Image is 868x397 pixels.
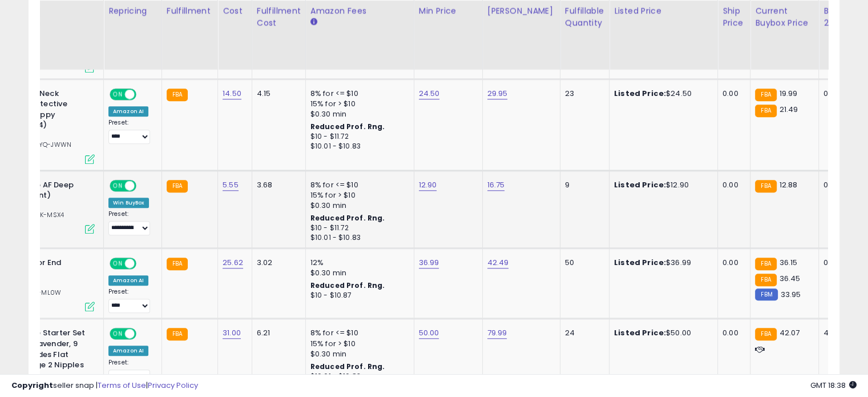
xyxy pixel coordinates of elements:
div: $24.50 [614,89,709,99]
b: Reduced Prof. Rng. [310,122,385,131]
div: 6.21 [257,328,297,338]
div: 0% [823,89,861,99]
div: Preset: [108,210,153,236]
b: Reduced Prof. Rng. [310,362,385,371]
small: FBA [755,180,776,193]
div: 12% [310,258,405,268]
div: 0% [823,258,861,268]
div: $10.01 - $10.83 [310,233,405,243]
div: Preset: [108,119,153,145]
div: 9 [565,180,600,190]
a: 42.49 [487,257,509,268]
div: $12.90 [614,180,709,190]
div: 15% for > $10 [310,190,405,200]
div: 15% for > $10 [310,339,405,349]
div: Fulfillment Cost [257,5,301,29]
b: Listed Price: [614,327,666,338]
small: Amazon Fees. [310,17,317,27]
span: ON [111,89,125,99]
span: ON [111,329,125,339]
small: FBM [755,288,777,300]
div: Current Buybox Price [755,5,814,29]
a: Privacy Policy [148,380,198,391]
div: Repricing [108,5,157,17]
small: FBA [755,105,776,117]
div: 8% for <= $10 [310,180,405,190]
b: Listed Price: [614,88,666,99]
div: 4% [823,328,861,338]
div: Cost [223,5,247,17]
div: $10 - $11.72 [310,132,405,142]
div: 24 [565,328,600,338]
div: Amazon AI [108,346,148,356]
span: 12.88 [780,179,798,190]
small: FBA [167,258,188,270]
div: 4.15 [257,89,297,99]
a: 50.00 [419,327,439,339]
div: 0.00 [722,258,741,268]
small: FBA [755,89,776,101]
div: 0.00 [722,89,741,99]
span: 33.95 [781,289,801,300]
b: Listed Price: [614,257,666,268]
small: FBA [755,328,776,340]
div: Fulfillment [167,5,213,17]
a: 25.62 [223,257,243,268]
div: Min Price [419,5,478,17]
div: Listed Price [614,5,713,17]
small: FBA [167,180,188,193]
div: Amazon AI [108,106,148,117]
a: 31.00 [223,327,241,339]
span: OFF [135,258,153,268]
div: seller snap | | [11,380,198,391]
a: 36.99 [419,257,439,268]
a: 12.90 [419,179,437,191]
div: Preset: [108,359,153,384]
a: 16.75 [487,179,505,191]
div: 50 [565,258,600,268]
span: 42.07 [780,327,800,338]
div: $0.30 min [310,349,405,359]
span: 2025-10-8 18:38 GMT [810,380,857,391]
span: 21.49 [780,104,798,115]
div: $10.01 - $10.83 [310,142,405,151]
div: 8% for <= $10 [310,328,405,338]
small: FBA [167,89,188,101]
b: Reduced Prof. Rng. [310,213,385,223]
div: 3.02 [257,258,297,268]
div: 0.00 [722,328,741,338]
div: 8% for <= $10 [310,89,405,99]
div: $50.00 [614,328,709,338]
span: ON [111,181,125,190]
small: FBA [755,274,776,286]
div: 0% [823,180,861,190]
span: OFF [135,181,153,190]
div: BB Share 24h. [823,5,865,29]
span: 19.99 [780,88,798,99]
div: $0.30 min [310,268,405,278]
a: 24.50 [419,88,440,99]
div: Ship Price [722,5,745,29]
div: $0.30 min [310,109,405,119]
div: $0.30 min [310,200,405,211]
div: 23 [565,89,600,99]
span: OFF [135,329,153,339]
a: 29.95 [487,88,508,99]
div: $36.99 [614,258,709,268]
div: 15% for > $10 [310,99,405,109]
span: OFF [135,89,153,99]
div: $10 - $11.72 [310,223,405,233]
div: $10 - $10.87 [310,291,405,300]
span: 36.45 [780,273,801,284]
div: Amazon Fees [310,5,409,17]
div: Win BuyBox [108,198,149,208]
a: Terms of Use [98,380,146,391]
div: [PERSON_NAME] [487,5,555,17]
div: Preset: [108,288,153,314]
b: Reduced Prof. Rng. [310,280,385,290]
small: FBA [755,258,776,270]
a: 14.50 [223,88,241,99]
small: FBA [167,328,188,340]
div: 0.00 [722,180,741,190]
a: 79.99 [487,327,507,339]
